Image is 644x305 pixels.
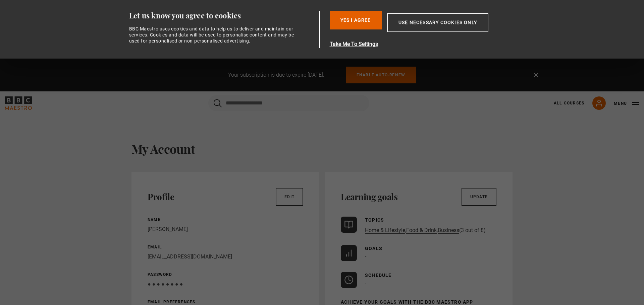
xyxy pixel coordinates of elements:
[365,253,366,259] span: -
[438,227,459,234] a: Business
[276,188,303,206] a: Edit
[129,11,317,20] div: Let us know you agree to cookies
[131,142,513,156] h1: My Account
[346,67,416,83] a: Enable auto-renew
[228,71,324,79] p: Your subscription is due to expire [DATE].
[148,244,303,250] p: Email
[129,26,298,44] div: BBC Maestro uses cookies and data to help us to deliver and maintain our services. Cookies and da...
[148,281,183,287] span: ● ● ● ● ● ● ● ●
[365,272,392,279] p: Schedule
[365,280,366,286] span: -
[554,100,584,106] a: All Courses
[330,40,520,48] button: Take Me To Settings
[365,226,486,234] p: , , (3 out of 8)
[330,11,382,29] button: Yes I Agree
[406,227,437,234] a: Food & Drink
[365,227,405,234] a: Home & Lifestyle
[148,272,303,278] p: Password
[208,95,369,111] input: Search
[148,299,303,305] p: Email preferences
[148,225,303,233] p: [PERSON_NAME]
[614,100,639,107] button: Toggle navigation
[341,192,397,202] h2: Learning goals
[148,192,174,202] h2: Profile
[5,96,32,110] svg: BBC Maestro
[148,217,303,223] p: Name
[365,217,486,224] p: Topics
[387,13,488,32] button: Use necessary cookies only
[214,99,222,107] button: Submit the search query
[148,253,303,261] p: [EMAIL_ADDRESS][DOMAIN_NAME]
[365,245,382,252] p: Goals
[462,188,496,206] a: Update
